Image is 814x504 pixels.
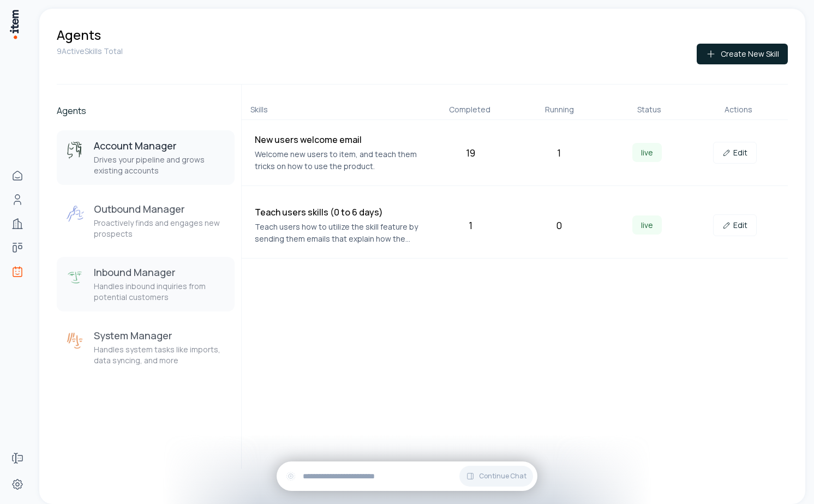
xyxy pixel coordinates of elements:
div: Completed [429,104,510,115]
div: 1 [519,145,599,160]
h2: Agents [57,104,235,117]
p: Welcome new users to item, and teach them tricks on how to use the product. [255,148,422,172]
div: 19 [431,145,511,160]
h3: Outbound Manager [94,202,226,215]
img: Inbound Manager [65,268,85,287]
h3: Inbound Manager [94,266,226,279]
div: Continue Chat [277,461,537,491]
button: Account ManagerAccount ManagerDrives your pipeline and grows existing accounts [57,130,235,185]
a: Home [7,165,28,187]
div: Running [519,104,600,115]
span: live [632,215,662,235]
div: Actions [698,104,779,115]
div: Skills [250,104,421,115]
a: Edit [713,214,757,236]
p: Proactively finds and engages new prospects [94,218,226,239]
h4: New users welcome email [255,133,422,146]
p: Handles inbound inquiries from potential customers [94,281,226,303]
div: 1 [431,218,511,233]
span: Continue Chat [479,472,526,481]
p: Teach users how to utilize the skill feature by sending them emails that explain how the feature ... [255,221,422,245]
button: Inbound ManagerInbound ManagerHandles inbound inquiries from potential customers [57,257,235,311]
h4: Teach users skills (0 to 6 days) [255,206,422,219]
img: Item Brain Logo [9,9,20,40]
h3: Account Manager [94,139,226,152]
button: Outbound ManagerOutbound ManagerProactively finds and engages new prospects [57,194,235,248]
div: 0 [519,218,599,233]
img: Outbound Manager [65,205,85,224]
a: deals [7,237,28,259]
a: Contacts [7,189,28,211]
button: Continue Chat [459,466,533,487]
a: Forms [7,447,28,469]
span: live [632,143,662,162]
button: System ManagerSystem ManagerHandles system tasks like imports, data syncing, and more [57,320,235,375]
button: Create New Skill [697,44,788,64]
p: 9 Active Skills Total [57,46,123,57]
a: Edit [713,142,757,164]
p: Drives your pipeline and grows existing accounts [94,154,226,176]
a: Agents [7,261,28,283]
a: Companies [7,213,28,235]
img: Account Manager [65,141,85,161]
p: Handles system tasks like imports, data syncing, and more [94,344,226,366]
h1: Agents [57,26,101,44]
div: Status [609,104,690,115]
a: Settings [7,473,28,495]
img: System Manager [65,331,85,351]
h3: System Manager [94,329,226,342]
